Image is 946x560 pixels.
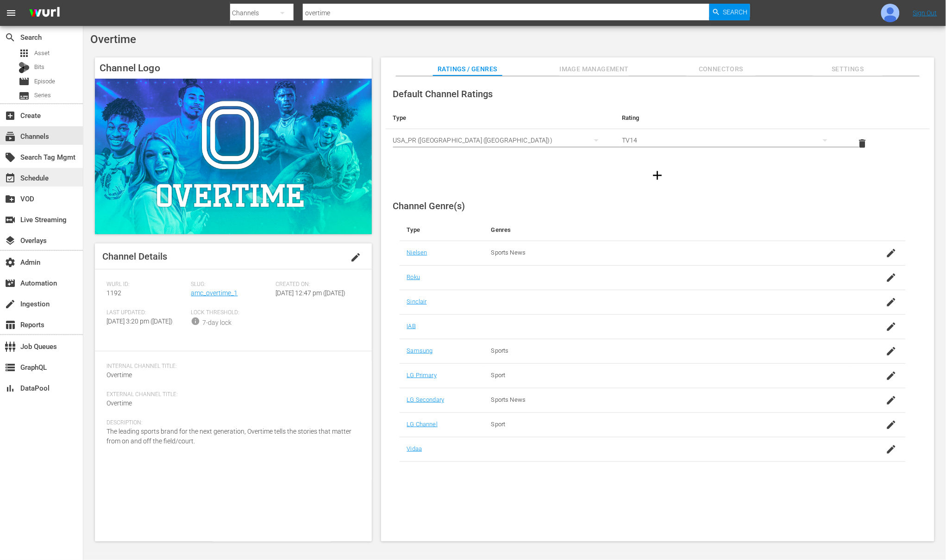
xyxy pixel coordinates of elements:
[407,249,427,256] a: Nielsen
[5,214,16,225] span: Live Streaming
[107,399,132,407] span: Overtime
[107,309,187,317] span: Last Updated:
[95,57,372,79] h4: Channel Logo
[34,91,51,100] span: Series
[559,63,629,75] span: Image Management
[813,63,883,75] span: Settings
[433,63,502,75] span: Ratings / Genres
[5,362,16,373] span: GraphQL
[19,62,30,73] div: Bits
[400,219,484,241] th: Type
[345,246,367,268] button: edit
[107,419,356,427] span: Description:
[5,193,16,205] span: VOD
[407,421,438,428] a: LG Channel
[22,2,67,24] img: ans4CAIJ8jUAAAAAAAAAAAAAAAAAAAAAAAAgQb4GAAAAAAAAAAAAAAAAAAAAAAAAJMjXAAAAAAAAAAAAAAAAAAAAAAAAgAT5G...
[615,107,844,129] th: Rating
[19,76,30,87] span: Episode
[34,62,44,72] span: Bits
[407,323,416,330] a: IAB
[913,9,937,17] a: Sign Out
[95,79,372,234] img: Overtime
[107,363,356,370] span: Internal Channel Title:
[102,251,167,262] span: Channel Details
[5,319,16,330] span: Reports
[107,371,132,379] span: Overtime
[407,372,437,379] a: LG Primary
[5,278,16,289] span: Automation
[386,107,930,158] table: simple table
[484,219,849,241] th: Genres
[203,318,232,328] div: 7-day lock
[6,7,17,19] span: menu
[851,132,873,155] button: delete
[90,33,136,46] span: Overtime
[5,32,16,43] span: Search
[191,317,200,326] span: info
[709,4,750,20] button: Search
[622,127,837,153] div: TV14
[107,289,121,297] span: 1192
[19,48,30,59] span: Asset
[857,138,868,149] span: delete
[407,347,433,354] a: Samsung
[191,309,271,317] span: Lock Threshold:
[19,90,30,101] span: Series
[276,289,345,297] span: [DATE] 12:47 pm ([DATE])
[5,341,16,352] span: Job Queues
[393,200,465,212] span: Channel Genre(s)
[351,252,362,263] span: edit
[107,391,356,398] span: External Channel Title:
[393,88,493,100] span: Default Channel Ratings
[34,77,55,86] span: Episode
[5,152,16,163] span: Search Tag Mgmt
[5,299,16,310] span: Ingestion
[407,396,445,403] a: LG Secondary
[191,289,238,297] a: amc_overtime_1
[723,4,748,20] span: Search
[191,281,271,288] span: Slug:
[107,317,173,325] span: [DATE] 3:20 pm ([DATE])
[5,110,16,121] span: Create
[5,383,16,394] span: DataPool
[5,173,16,184] span: Schedule
[107,428,351,445] span: The leading sports brand for the next generation, Overtime tells the stories that matter from on ...
[686,63,756,75] span: Connectors
[107,281,187,288] span: Wurl ID:
[5,257,16,268] span: Admin
[386,107,615,129] th: Type
[407,274,420,280] a: Roku
[881,4,900,22] img: photo.jpg
[407,298,427,305] a: Sinclair
[407,445,422,452] a: Vidaa
[34,49,50,58] span: Asset
[393,127,608,153] div: USA_PR ([GEOGRAPHIC_DATA] ([GEOGRAPHIC_DATA]))
[276,281,356,288] span: Created On:
[5,235,16,246] span: Overlays
[5,131,16,142] span: Channels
